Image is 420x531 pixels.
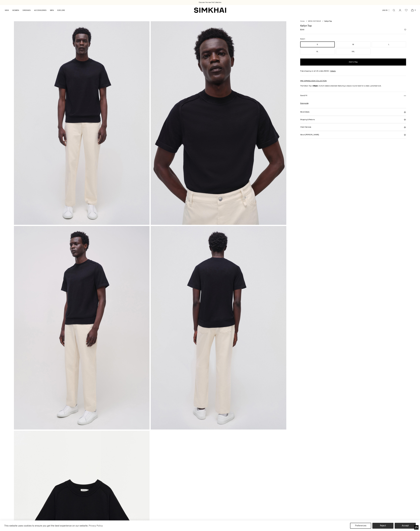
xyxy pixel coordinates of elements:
div: Free shipping on all US orders $200+ [300,70,406,72]
h3: About [PERSON_NAME] [300,134,319,136]
a: Size guide [300,102,308,105]
a: Open cart modal [409,7,415,13]
a: MEN [50,7,54,13]
a: Wishlist [403,7,409,13]
p: The Kellyn Top in . A short sleeve crewneck featuring a classic round neck for a clean, polished ... [300,84,406,87]
h3: Client Services [300,126,311,128]
a: Open search modal [391,7,397,13]
a: Go to the account page [397,7,403,13]
a: ACCESSORIES [34,7,46,13]
button: Accept [395,523,416,529]
button: More Details [300,108,406,116]
a: Privacy Policy (opens in a new tab) [88,524,103,528]
div: / [306,20,307,23]
a: Details [330,70,336,72]
span: 0 [414,9,416,11]
a: NEW [5,7,9,13]
button: Size & Fit [300,92,406,99]
button: Add to Wishlist [404,29,406,31]
img: Black Kellyn Short Sleeve Crewneck Top - SIMKHAI [14,226,150,430]
button: M [336,42,370,47]
a: EXPLORE [57,7,65,13]
a: PRE-SPRING 2024 COLLECTION [300,80,327,82]
button: Add to Bag [300,59,406,66]
label: Size: [300,38,305,40]
button: Preferences [350,523,371,529]
img: Black Kellyn Short Sleeve Crewneck Top - SIMKHAI [151,226,286,430]
button: Client Services [300,123,406,131]
a: MENS KNITWEAR [308,20,321,22]
a: Discover the new Fall Collection [199,1,221,4]
button: About [PERSON_NAME] [300,131,406,138]
span: S [304,38,305,40]
a: WOMEN [12,7,19,13]
div: / [323,20,323,23]
span: This website uses cookies to ensure you get the best experience on our website. [4,524,88,527]
span: $265 [300,28,304,31]
h1: Kellyn Top [300,24,406,27]
b: Black [313,85,318,87]
h3: More Details [300,111,309,113]
button: Shipping & Returns [300,116,406,123]
span: Kellyn Top [324,20,332,22]
a: DRESSES [23,7,31,13]
h3: Shipping & Returns [300,119,315,121]
button: USD $ [382,7,390,13]
h3: Size & Fit [300,95,307,96]
a: Home [300,20,304,22]
button: S [300,42,335,47]
button: L [372,42,406,47]
nav: breadcrumbs [300,20,406,23]
button: XL [300,49,335,54]
button: XXL [336,49,370,54]
img: Black Kellyn Short Sleeve Crewneck Top - SIMKHAI [151,21,286,225]
button: Reject [372,523,393,529]
span: Add to Bag [349,61,358,63]
a: SIMKHAI [194,7,226,13]
img: Black Kellyn Short Sleeve Crewneck Top - SIMKHAI [14,21,150,225]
